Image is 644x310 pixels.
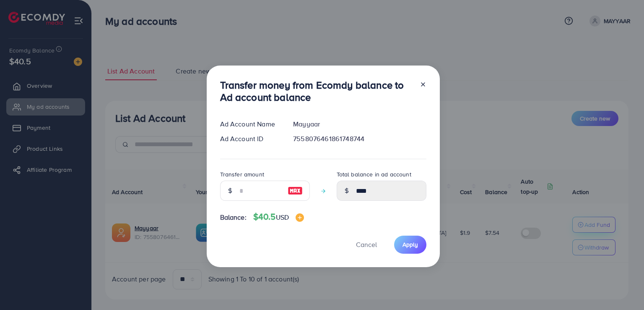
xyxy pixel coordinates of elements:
[286,134,433,144] div: 7558076461861748744
[220,170,264,179] label: Transfer amount
[608,272,638,304] iframe: Chat
[286,119,433,129] div: Mayyaar
[213,134,287,144] div: Ad Account ID
[394,236,426,254] button: Apply
[220,79,413,103] h3: Transfer money from Ecomdy balance to Ad account balance
[220,213,247,222] span: Balance:
[345,236,387,254] button: Cancel
[288,186,303,196] img: image
[402,240,418,249] span: Apply
[213,119,287,129] div: Ad Account Name
[296,213,304,222] img: image
[276,213,289,222] span: USD
[337,170,411,179] label: Total balance in ad account
[253,212,304,222] h4: $40.5
[356,240,377,249] span: Cancel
